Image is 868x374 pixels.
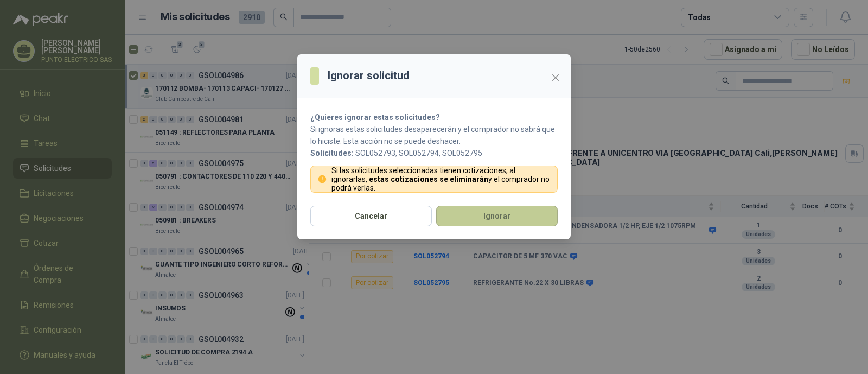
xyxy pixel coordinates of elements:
[310,113,440,122] strong: ¿Quieres ignorar estas solicitudes?
[310,147,558,159] p: SOL052793, SOL052794, SOL052795
[331,166,551,192] p: Si las solicitudes seleccionadas tienen cotizaciones, al ignorarlas, y el comprador no podrá verlas.
[328,67,410,84] h3: Ignorar solicitud
[547,69,564,86] button: Close
[310,149,354,157] b: Solicitudes:
[551,73,560,82] span: close
[369,175,488,183] strong: estas cotizaciones se eliminarán
[310,206,432,226] button: Cancelar
[436,206,558,226] button: Ignorar
[310,123,558,147] p: Si ignoras estas solicitudes desaparecerán y el comprador no sabrá que lo hiciste. Esta acción no...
